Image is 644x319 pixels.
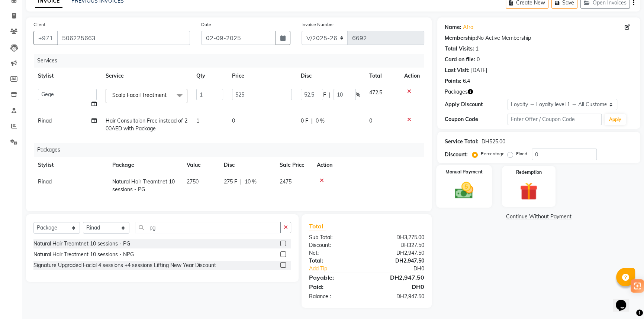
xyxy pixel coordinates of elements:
div: Packages [34,143,430,157]
input: Search by Name/Mobile/Email/Code [57,31,190,45]
label: Redemption [516,169,542,176]
th: Sale Price [275,157,312,173]
span: | [240,178,242,186]
div: Balance : [303,293,367,300]
div: 6.4 [463,77,470,85]
span: | [311,117,313,125]
div: Total Visits: [445,45,474,53]
span: 472.5 [369,89,382,96]
div: DH2,947.50 [367,257,430,265]
div: Total: [303,257,367,265]
input: Enter Offer / Coupon Code [508,114,602,125]
div: Last Visit: [445,66,470,74]
div: DH3,275.00 [367,234,430,241]
div: DH525.00 [482,138,505,146]
span: 10 % [245,178,257,186]
div: Signature Upgraded Facial 4 sessions +4 sessions Lifting New Year Discount [33,261,216,269]
div: DH2,947.50 [367,249,430,257]
div: Name: [445,23,461,31]
span: | [329,91,331,99]
a: Continue Without Payment [439,213,639,221]
button: Apply [605,114,626,125]
input: Search [135,222,281,233]
th: Price [228,68,296,84]
a: x [167,92,170,98]
div: DH0 [377,265,430,273]
div: Discount: [445,151,468,159]
img: _cash.svg [449,180,479,201]
div: Net: [303,249,367,257]
span: 0 % [316,117,325,125]
span: 0 [369,117,372,124]
th: Value [182,157,219,173]
span: 0 F [301,117,308,125]
th: Qty [192,68,228,84]
div: No Active Membership [445,34,633,42]
div: [DATE] [471,66,487,74]
label: Fixed [516,150,527,157]
th: Total [365,68,400,84]
span: Packages [445,88,468,96]
span: Rinad [38,178,52,185]
div: 1 [476,45,479,53]
span: % [356,91,360,99]
div: DH2,947.50 [367,273,430,282]
div: Payable: [303,273,367,282]
div: Card on file: [445,56,475,64]
th: Action [312,157,424,173]
div: DH327.50 [367,241,430,249]
div: Natural Hair Treamtnet 10 sessions - PG [33,240,130,248]
div: Membership: [445,34,477,42]
button: +971 [33,31,58,45]
div: 0 [477,56,480,64]
span: Rinad [38,117,52,124]
img: _gift.svg [514,180,543,202]
div: Sub Total: [303,234,367,241]
div: DH0 [367,282,430,291]
div: Apply Discount [445,101,508,108]
label: Date [201,21,211,28]
iframe: chat widget [613,289,637,312]
div: Service Total: [445,138,479,146]
th: Stylist [33,157,108,173]
a: Afra [463,23,473,31]
span: 2750 [187,178,199,185]
div: Points: [445,77,461,85]
label: Client [33,21,45,28]
div: Coupon Code [445,115,508,123]
th: Disc [219,157,275,173]
th: Stylist [33,68,101,84]
th: Service [101,68,192,84]
span: F [323,91,326,99]
span: 2475 [280,178,292,185]
label: Invoice Number [302,21,334,28]
label: Manual Payment [445,168,483,175]
th: Package [108,157,182,173]
div: Services [34,54,430,68]
span: Total [309,222,326,230]
th: Disc [296,68,365,84]
div: Paid: [303,282,367,291]
span: 275 F [224,178,237,186]
th: Action [400,68,424,84]
a: Add Tip [303,265,377,273]
div: Discount: [303,241,367,249]
span: 1 [196,117,199,124]
div: DH2,947.50 [367,293,430,300]
div: Natural Hair Treatment 10 sessions - NPG [33,251,134,258]
span: 0 [232,117,235,124]
label: Percentage [481,150,505,157]
span: Hair Consultaion Free instead of 200AED with Package [106,117,187,132]
span: Scalp Facail Treatment [112,92,167,98]
span: Natural Hair Treamtnet 10 sessions - PG [112,178,175,193]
